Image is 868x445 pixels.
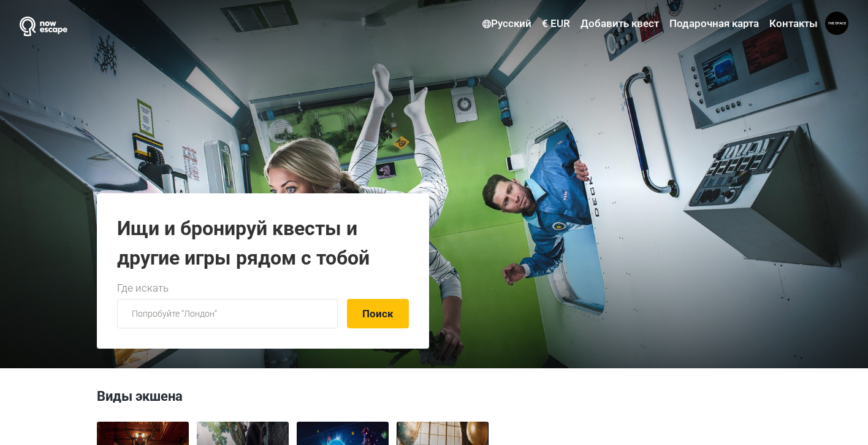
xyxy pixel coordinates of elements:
input: Попробуйте “Лондон” [117,299,338,328]
button: Поиск [347,299,409,328]
label: Где искать [117,281,169,296]
h3: Виды экшена [97,387,771,412]
a: Добавить квест [577,13,662,35]
img: Русский [482,20,491,28]
a: Контакты [766,13,821,35]
a: € EUR [539,13,573,35]
img: Nowescape logo [20,17,67,36]
a: Подарочная карта [666,13,762,35]
h1: Ищи и бронируй квесты и другие игры рядом с тобой [117,214,409,273]
a: Русский [479,13,535,35]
